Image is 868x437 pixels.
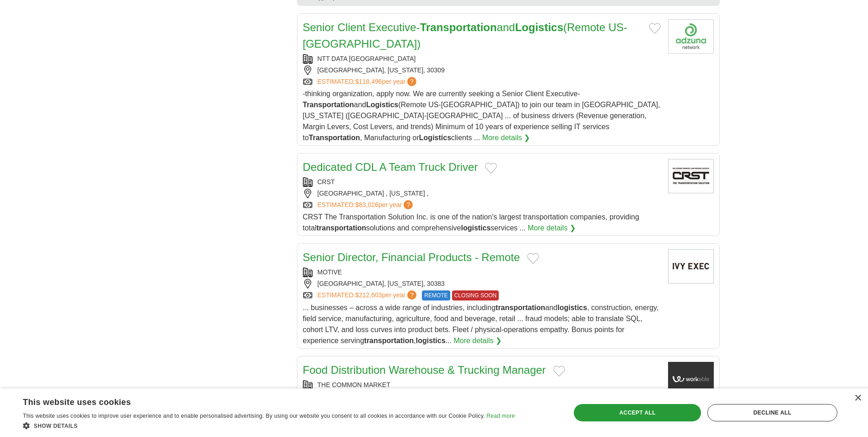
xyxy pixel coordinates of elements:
[668,249,714,284] img: Company logo
[528,223,576,234] a: More details ❯
[482,132,530,143] a: More details ❯
[416,337,446,344] strong: logistics
[355,291,382,299] span: $212,603
[318,200,415,210] a: ESTIMATED:$83,026per year?
[303,90,660,142] span: -thinking organization, apply now. We are currently seeking a Senior Client Executive- and (Remot...
[453,335,501,346] a: More details ❯
[303,364,546,376] a: Food Distribution Warehouse & Trucking Manager
[317,224,366,232] strong: transportation
[419,134,451,142] strong: Logistics
[452,290,499,300] span: CLOSING SOON
[303,380,661,390] div: THE COMMON MARKET
[303,161,478,173] a: Dedicated CDL A Team Truck Driver
[366,101,398,109] strong: Logistics
[23,413,485,419] span: This website uses cookies to improve user experience and to enable personalised advertising. By u...
[318,178,335,186] a: CRST
[303,21,628,50] a: Senior Client Executive-TransportationandLogistics(Remote US-[GEOGRAPHIC_DATA])
[527,253,539,264] button: Add to favorite jobs
[557,304,587,311] strong: logistics
[407,77,416,86] span: ?
[486,413,515,419] a: Read more, opens a new window
[496,304,545,311] strong: transportation
[668,362,714,396] img: Company logo
[668,159,714,193] img: CRST International logo
[309,134,360,142] strong: Transportation
[420,21,497,33] strong: Transportation
[303,279,661,289] div: [GEOGRAPHIC_DATA], [US_STATE], 30383
[303,251,520,263] a: Senior Director, Financial Products - Remote
[303,304,659,344] span: ... businesses – across a wide range of industries, including and , construction, energy, field s...
[515,21,563,33] strong: Logistics
[23,421,515,430] div: Show details
[303,189,661,198] div: [GEOGRAPHIC_DATA] , [US_STATE] ,
[303,66,661,75] div: [GEOGRAPHIC_DATA], [US_STATE], 30309
[303,101,354,109] strong: Transportation
[574,404,701,421] div: Accept all
[854,395,861,402] div: Close
[303,213,639,232] span: CRST The Transportation Solution Inc. is one of the nation's largest transportation companies, pr...
[485,163,497,174] button: Add to favorite jobs
[553,366,565,377] button: Add to favorite jobs
[668,19,714,54] img: Company logo
[318,290,419,300] a: ESTIMATED:$212,603per year?
[355,78,382,85] span: $118,496
[303,268,661,277] div: MOTIVE
[318,77,419,87] a: ESTIMATED:$118,496per year?
[461,224,491,232] strong: logistics
[404,200,413,209] span: ?
[303,54,661,64] div: NTT DATA [GEOGRAPHIC_DATA]
[407,290,416,300] span: ?
[23,394,492,408] div: This website uses cookies
[649,23,661,34] button: Add to favorite jobs
[422,290,450,300] span: REMOTE
[707,404,837,421] div: Decline all
[364,337,414,344] strong: transportation
[34,423,78,429] span: Show details
[355,201,378,208] span: $83,026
